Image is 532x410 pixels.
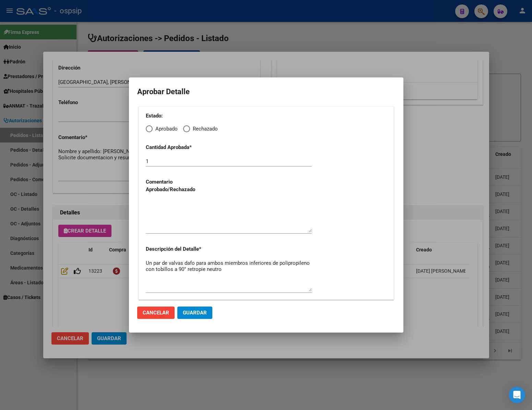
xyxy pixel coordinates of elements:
p: Cantidad Aprobada [146,144,218,151]
button: Guardar [177,307,212,319]
p: Descripción del Detalle [146,245,218,253]
span: Aprobado [153,125,178,133]
strong: Estado: [146,113,163,119]
mat-radio-group: Elija una opción [146,112,387,132]
span: Rechazado [190,125,218,133]
p: Comentario Aprobado/Rechazado [146,178,218,194]
span: Guardar [183,310,207,316]
span: Cancelar [143,310,169,316]
h2: Aprobar Detalle [137,85,395,98]
div: Open Intercom Messenger [509,387,525,403]
button: Cancelar [137,307,175,319]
